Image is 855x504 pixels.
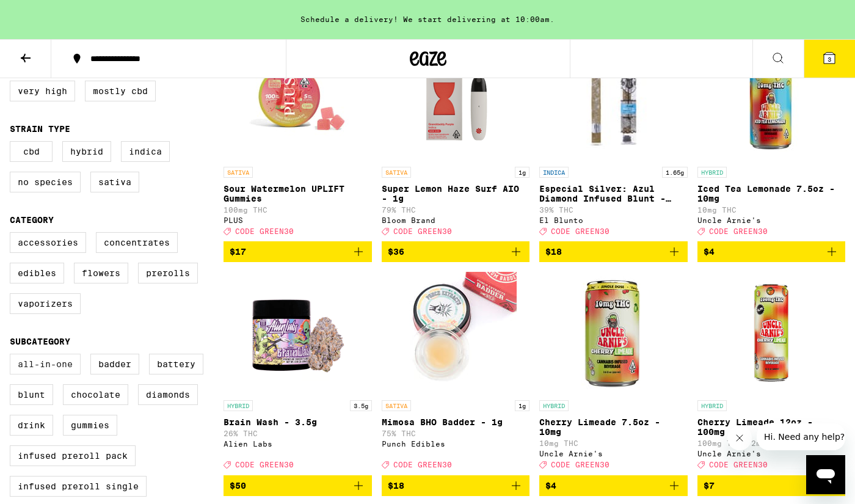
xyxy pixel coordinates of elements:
[382,429,530,437] p: 75% THC
[828,56,831,63] span: 3
[10,81,75,101] label: Very High
[697,38,846,241] a: Open page for Iced Tea Lemonade 7.5oz - 10mg from Uncle Arnie's
[224,440,372,448] div: Alien Labs
[710,272,832,394] img: Uncle Arnie's - Cherry Limeade 12oz - 100mg
[710,38,832,161] img: Uncle Arnie's - Iced Tea Lemonade 7.5oz - 10mg
[697,475,846,496] button: Add to bag
[90,354,139,374] label: Badder
[545,247,562,257] span: $18
[85,81,156,101] label: Mostly CBD
[10,263,64,283] label: Edibles
[539,206,688,214] p: 39% THC
[224,417,372,427] p: Brain Wash - 3.5g
[697,272,846,475] a: Open page for Cherry Limeade 12oz - 100mg from Uncle Arnie's
[539,475,688,496] button: Add to bag
[393,461,452,469] span: CODE GREEN30
[515,400,529,411] p: 1g
[552,272,674,394] img: Uncle Arnie's - Cherry Limeade 7.5oz - 10mg
[235,227,294,235] span: CODE GREEN30
[10,337,70,346] legend: Subcategory
[697,241,846,262] button: Add to bag
[10,384,53,405] label: Blunt
[382,417,530,427] p: Mimosa BHO Badder - 1g
[395,38,517,161] img: Bloom Brand - Super Lemon Haze Surf AIO - 1g
[236,272,358,394] img: Alien Labs - Brain Wash - 3.5g
[697,417,846,437] p: Cherry Limeade 12oz - 100mg
[149,354,203,374] label: Battery
[224,216,372,224] div: PLUS
[121,141,170,162] label: Indica
[63,384,128,405] label: Chocolate
[382,216,530,224] div: Bloom Brand
[382,167,411,178] p: SATIVA
[224,400,253,411] p: HYBRID
[74,263,128,283] label: Flowers
[539,450,688,458] div: Uncle Arnie's
[539,167,569,178] p: INDICA
[224,272,372,475] a: Open page for Brain Wash - 3.5g from Alien Labs
[545,481,556,491] span: $4
[697,450,846,458] div: Uncle Arnie's
[539,439,688,447] p: 10mg THC
[551,461,609,469] span: CODE GREEN30
[10,354,81,374] label: All-In-One
[224,38,372,241] a: Open page for Sour Watermelon UPLIFT Gummies from PLUS
[704,481,715,491] span: $7
[539,400,569,411] p: HYBRID
[539,241,688,262] button: Add to bag
[90,172,139,192] label: Sativa
[138,263,198,283] label: Prerolls
[224,241,372,262] button: Add to bag
[382,475,530,496] button: Add to bag
[382,206,530,214] p: 79% THC
[757,423,845,450] iframe: Message from company
[539,272,688,475] a: Open page for Cherry Limeade 7.5oz - 10mg from Uncle Arnie's
[727,426,752,450] iframe: Close message
[10,415,53,436] label: Drink
[224,167,253,178] p: SATIVA
[697,184,846,203] p: Iced Tea Lemonade 7.5oz - 10mg
[382,184,530,203] p: Super Lemon Haze Surf AIO - 1g
[10,476,147,497] label: Infused Preroll Single
[806,455,845,494] iframe: Button to launch messaging window
[388,247,404,257] span: $36
[10,124,70,134] legend: Strain Type
[138,384,198,405] label: Diamonds
[63,415,117,436] label: Gummies
[539,417,688,437] p: Cherry Limeade 7.5oz - 10mg
[350,400,372,411] p: 3.5g
[697,167,727,178] p: HYBRID
[804,40,855,78] button: 3
[224,184,372,203] p: Sour Watermelon UPLIFT Gummies
[382,38,530,241] a: Open page for Super Lemon Haze Surf AIO - 1g from Bloom Brand
[393,227,452,235] span: CODE GREEN30
[697,216,846,224] div: Uncle Arnie's
[10,215,54,225] legend: Category
[697,400,727,411] p: HYBRID
[697,206,846,214] p: 10mg THC
[10,445,136,466] label: Infused Preroll Pack
[709,227,768,235] span: CODE GREEN30
[96,232,178,253] label: Concentrates
[704,247,715,257] span: $4
[697,439,846,447] p: 100mg THC: 2mg CBD
[709,461,768,469] span: CODE GREEN30
[382,440,530,448] div: Punch Edibles
[230,247,246,257] span: $17
[539,184,688,203] p: Especial Silver: Azul Diamond Infused Blunt - 1.65g
[539,216,688,224] div: El Blunto
[551,227,609,235] span: CODE GREEN30
[10,232,86,253] label: Accessories
[539,38,688,241] a: Open page for Especial Silver: Azul Diamond Infused Blunt - 1.65g from El Blunto
[382,272,530,475] a: Open page for Mimosa BHO Badder - 1g from Punch Edibles
[62,141,111,162] label: Hybrid
[236,38,358,161] img: PLUS - Sour Watermelon UPLIFT Gummies
[382,241,530,262] button: Add to bag
[515,167,529,178] p: 1g
[10,141,53,162] label: CBD
[10,172,81,192] label: No Species
[235,461,294,469] span: CODE GREEN30
[382,400,411,411] p: SATIVA
[388,481,404,491] span: $18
